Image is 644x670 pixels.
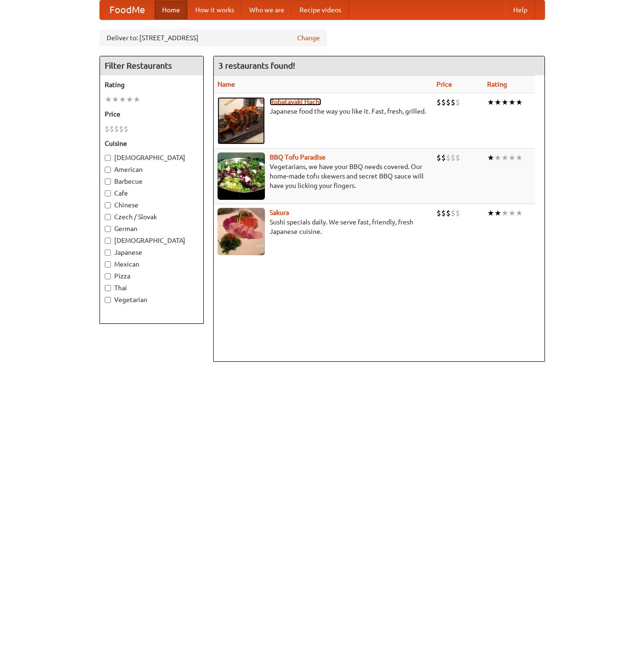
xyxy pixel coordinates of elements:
[105,155,111,161] input: [DEMOGRAPHIC_DATA]
[451,97,455,107] li: $
[126,94,133,105] li: ★
[105,250,111,256] input: Japanese
[451,208,455,218] li: $
[441,152,446,163] li: $
[218,162,429,190] p: Vegetarians, we have your BBQ needs covered. Our home-made tofu skewers and secret BBQ sauce will...
[218,107,429,116] p: Japanese food the way you like it. Fast, fresh, grilled.
[105,285,111,291] input: Thai
[494,152,501,163] li: ★
[105,248,199,257] label: Japanese
[494,97,501,107] li: ★
[100,56,203,75] h4: Filter Restaurants
[455,152,460,163] li: $
[105,167,111,173] input: American
[105,179,111,185] input: Barbecue
[270,209,289,216] a: Sakura
[119,124,124,134] li: $
[124,124,128,134] li: $
[501,152,508,163] li: ★
[516,97,523,107] li: ★
[105,124,109,134] li: $
[516,208,523,218] li: ★
[455,97,460,107] li: $
[105,212,199,222] label: Czech / Slovak
[508,152,516,163] li: ★
[105,273,111,279] input: Pizza
[105,224,199,233] label: German
[133,94,140,105] li: ★
[446,97,451,107] li: $
[105,80,199,89] h5: Rating
[105,236,199,245] label: [DEMOGRAPHIC_DATA]
[105,261,111,268] input: Mexican
[105,283,199,293] label: Thai
[516,152,523,163] li: ★
[105,226,111,232] input: German
[218,217,429,236] p: Sushi specials daily. We serve fast, friendly, fresh Japanese cuisine.
[494,208,501,218] li: ★
[105,214,111,220] input: Czech / Slovak
[446,152,451,163] li: $
[501,97,508,107] li: ★
[105,165,199,174] label: American
[436,152,441,163] li: $
[487,208,494,218] li: ★
[446,208,451,218] li: $
[436,208,441,218] li: $
[105,109,199,119] h5: Price
[119,94,126,105] li: ★
[154,0,188,19] a: Home
[292,0,349,19] a: Recipe videos
[105,259,199,269] label: Mexican
[218,152,265,200] img: tofuparadise.jpg
[105,200,199,210] label: Chinese
[105,188,199,198] label: Cafe
[105,139,199,148] h5: Cuisine
[297,33,320,43] a: Change
[436,80,452,88] a: Price
[105,271,199,281] label: Pizza
[100,0,154,19] a: FoodMe
[506,0,535,19] a: Help
[105,202,111,208] input: Chinese
[105,297,111,303] input: Vegetarian
[487,152,494,163] li: ★
[487,80,507,88] a: Rating
[105,238,111,244] input: [DEMOGRAPHIC_DATA]
[218,97,265,144] img: robatayaki.jpg
[112,94,119,105] li: ★
[105,177,199,186] label: Barbecue
[218,208,265,255] img: sakura.jpg
[105,295,199,304] label: Vegetarian
[501,208,508,218] li: ★
[218,80,235,88] a: Name
[487,97,494,107] li: ★
[100,29,327,46] div: Deliver to: [STREET_ADDRESS]
[218,61,295,70] ng-pluralize: 3 restaurants found!
[114,124,119,134] li: $
[441,97,446,107] li: $
[105,94,112,105] li: ★
[508,208,516,218] li: ★
[270,153,326,161] a: BBQ Tofu Paradise
[451,152,455,163] li: $
[270,98,321,106] a: Robatayaki Hachi
[188,0,242,19] a: How it works
[441,208,446,218] li: $
[105,153,199,162] label: [DEMOGRAPHIC_DATA]
[109,124,114,134] li: $
[436,97,441,107] li: $
[105,190,111,197] input: Cafe
[242,0,292,19] a: Who we are
[508,97,516,107] li: ★
[455,208,460,218] li: $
